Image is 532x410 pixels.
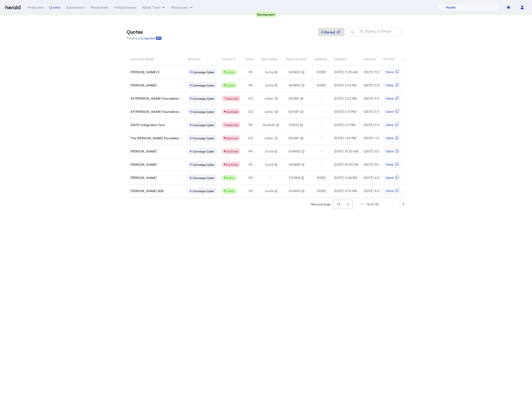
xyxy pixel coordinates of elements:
[321,149,322,154] span: -
[127,36,162,41] p: Powered by
[188,57,201,61] span: PRODUCT
[193,97,214,100] span: Converge Cyber
[361,202,379,207] div: 1 – 10 of 141
[249,175,253,180] span: PA
[300,149,305,154] mat-icon: info_outline
[300,70,305,74] mat-icon: info_outline
[127,52,455,198] table: Table view of all quotes submitted by your platform
[265,189,274,193] span: 1uvfai
[273,189,277,193] mat-icon: info_outline
[364,123,385,127] span: [DATE] 2:11 PM
[114,5,136,10] div: Field Schemas
[348,30,356,35] mat-icon: search
[299,109,303,114] mat-icon: info_outline
[226,163,238,166] span: Declined
[91,5,109,10] div: Parameters
[319,189,326,193] span: 1000
[49,5,61,10] div: Quotes
[289,136,299,140] span: 621391
[364,136,386,140] span: [DATE] 1:24 PM
[300,83,305,88] mat-icon: info_outline
[364,70,387,74] span: [DATE] 11:26 AM
[222,57,232,61] span: STATUS
[142,5,166,10] button: internal dropdown menu
[334,123,355,127] span: [DATE] 2:11 PM
[265,149,274,154] span: 1uvfai
[131,189,164,193] span: [PERSON_NAME] DDS
[334,176,357,180] span: [DATE] 4:48 PM
[193,110,214,114] span: Converge Cyber
[386,70,394,74] span: Clone
[226,137,238,140] span: Declined
[383,174,403,181] button: Clone
[289,96,299,101] span: 621391
[131,70,160,74] span: [PERSON_NAME] 2
[255,12,277,17] div: Development
[264,96,274,101] span: reb1sr
[319,83,326,88] span: 1000
[364,57,376,61] span: UPDATED
[386,136,394,140] span: Clone
[274,136,278,140] mat-icon: info_outline
[193,163,214,166] span: Converge Cyber
[364,96,386,100] span: [DATE] 2:22 PM
[271,175,272,180] span: -
[273,70,277,74] mat-icon: info_outline
[131,162,157,167] span: [PERSON_NAME]
[263,123,275,127] span: 6cdm4r
[364,149,388,153] span: [DATE] 10:53 AM
[249,149,253,154] span: PA
[314,57,327,61] span: PREMIUM
[299,123,303,127] mat-icon: info_outline
[334,57,347,61] span: CREATED
[265,70,274,74] span: 1uvfai
[386,162,394,167] span: Clone
[334,70,357,74] span: [DATE] 11:25 AM
[193,83,214,87] span: Converge Cyber
[193,123,214,127] span: Converge Cyber
[273,162,277,167] mat-icon: info_outline
[248,136,253,140] span: CO
[274,109,278,114] mat-icon: info_outline
[334,149,358,153] span: [DATE] 10:53 AM
[193,149,214,153] span: Converge Cyber
[28,5,44,10] div: Producers
[300,162,305,167] mat-icon: info_outline
[226,70,235,74] span: Active
[386,83,394,88] span: Clone
[289,83,300,88] span: 424930
[226,189,235,193] span: Active
[264,109,274,114] span: reb1sr
[261,57,278,61] span: NAICS INDEX
[398,199,409,210] button: Next page
[334,136,356,140] span: [DATE] 1:24 PM
[249,83,253,88] span: PA
[364,189,387,193] span: [DATE] 4:34 PM
[321,162,322,167] span: -
[299,96,303,101] mat-icon: info_outline
[273,83,277,88] mat-icon: info_outline
[300,189,305,193] mat-icon: info_outline
[131,57,154,61] span: APPLICANT NAME
[171,5,193,10] button: Resources dropdown menu
[226,97,239,100] span: Rejected
[264,136,274,140] span: reb1sr
[364,110,386,114] span: [DATE] 2:21 PM
[289,109,299,114] span: 621391
[131,136,182,140] span: The [PERSON_NAME] Foundatio...
[334,83,357,87] span: [DATE] 2:25 PM
[383,161,403,168] button: Clone
[317,70,319,74] span: $
[131,96,182,101] span: AP [PERSON_NAME] Foundation...
[317,83,319,88] span: $
[383,187,403,195] button: Clone
[6,5,20,10] img: Herald Logo
[300,175,304,180] mat-icon: info_outline
[249,189,253,193] span: PA
[289,70,300,74] span: 424930
[131,123,165,127] span: [DATE] Integration Test
[289,149,300,154] span: 424930
[144,36,162,41] a: /quotes
[289,123,299,127] span: 313210
[364,162,388,166] span: [DATE] 10:43 AM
